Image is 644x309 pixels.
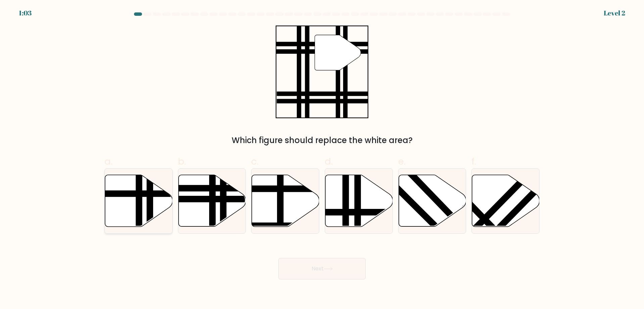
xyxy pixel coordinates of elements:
[19,8,32,18] div: 1:03
[251,155,259,168] span: c.
[398,155,406,168] span: e.
[471,155,476,168] span: f.
[604,8,625,18] div: Level 2
[104,155,112,168] span: a.
[315,35,361,70] g: "
[278,258,366,279] button: Next
[178,155,186,168] span: b.
[108,134,536,146] div: Which figure should replace the white area?
[325,155,333,168] span: d.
